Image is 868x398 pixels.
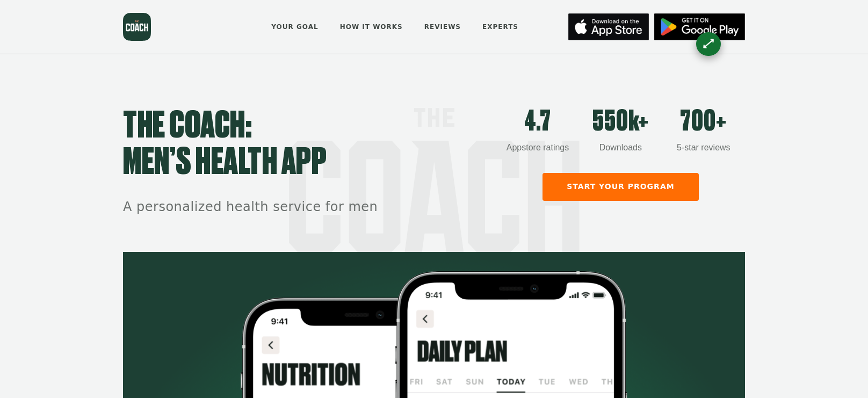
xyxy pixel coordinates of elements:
img: the coach logo [123,13,151,41]
a: Start your program [542,173,699,201]
div: ⟷ [699,34,718,53]
div: 5-star reviews [662,141,745,154]
h1: THE COACH: men’s health app [123,108,496,181]
div: 550k+ [579,108,662,136]
img: App Store button [568,13,649,40]
a: the Coach homepage [123,13,151,41]
img: App Store button [654,13,745,40]
a: Experts [479,16,522,39]
div: 4.7 [496,108,579,136]
a: Your goal [267,16,322,39]
a: Reviews [421,16,465,39]
div: 700+ [662,108,745,136]
div: Appstore ratings [496,141,579,154]
div: Downloads [579,141,662,154]
a: How it works [336,16,407,39]
h2: A personalized health service for men [123,198,496,216]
